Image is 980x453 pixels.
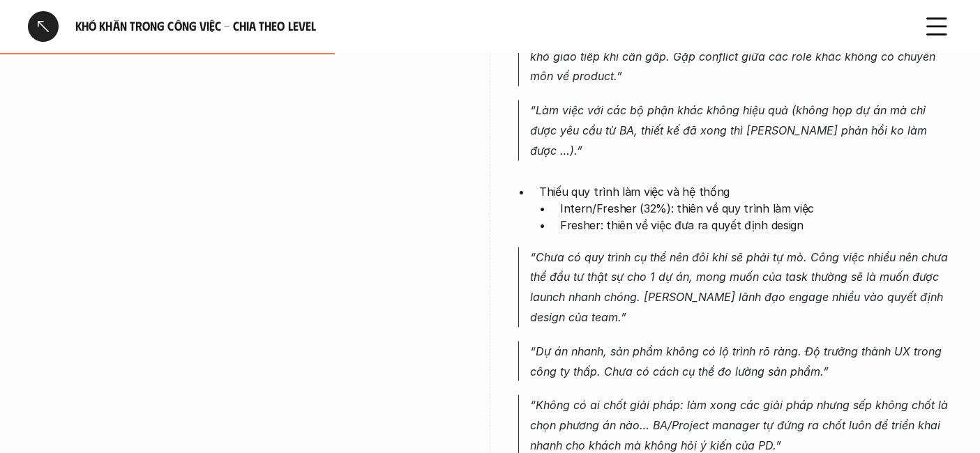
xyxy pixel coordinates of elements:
h6: Khó khăn trong công việc - Chia theo Level [75,18,905,34]
p: “Dự án nhanh, sản phẩm không có lộ trình rõ ràng. Độ trưởng thành UX trong công ty thấp. Chưa có ... [530,341,952,382]
p: Intern/Fresher (32%): thiên về quy trình làm việc [560,200,952,217]
p: “Làm việc với các bộ phận khác không hiệu quả (không họp dự án mà chỉ được yêu cầu từ BA, thiết k... [530,100,952,160]
p: Fresher: thiên về việc đưa ra quyết định design [560,217,952,233]
p: “Team dev và team product của công ty mình ở 2 văn phòng khác nhau nên khó giao tiếp khi cần gấp.... [530,26,952,86]
p: “Chưa có quy trình cụ thể nên đôi khi sẽ phải tự mò. Công việc nhiều nên chưa thể đầu tư thật sự ... [530,247,952,328]
p: Thiếu quy trình làm việc và hệ thống [539,183,952,200]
